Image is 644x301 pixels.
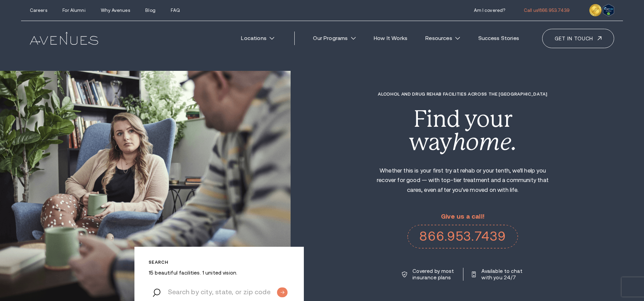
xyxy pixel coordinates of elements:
[412,268,455,281] p: Covered by most insurance plans
[481,268,523,281] p: Available to chat with you 24/7
[542,29,614,48] a: Get in touch
[419,31,467,46] a: Resources
[472,268,523,281] a: Available to chat with you 24/7
[603,6,614,13] a: Verify LegitScript Approval for www.avenuesrecovery.com
[539,8,570,13] span: 866.953.7439
[277,287,288,297] input: Submit
[370,107,555,154] div: Find your way
[407,213,518,220] p: Give us a call!
[234,31,281,46] a: Locations
[62,8,85,13] a: For Alumni
[370,166,555,195] p: Whether this is your first try at rehab or your tenth, we'll help you recover for good — with top...
[306,31,363,46] a: Our Programs
[603,4,614,16] img: Verify Approval for www.avenuesrecovery.com
[149,260,290,265] p: Search
[471,31,526,46] a: Success Stories
[474,8,505,13] a: Am I covered?
[452,128,517,155] i: home.
[101,8,130,13] a: Why Avenues
[367,31,415,46] a: How It Works
[407,225,518,248] a: 866.953.7439
[524,8,570,13] a: Call us!866.953.7439
[30,8,47,13] a: Careers
[171,8,180,13] a: FAQ
[149,269,290,276] p: 15 beautiful facilities. 1 united vision.
[370,92,555,97] h1: Alcohol and Drug Rehab Facilities across the [GEOGRAPHIC_DATA]
[402,268,455,281] a: Covered by most insurance plans
[145,8,155,13] a: Blog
